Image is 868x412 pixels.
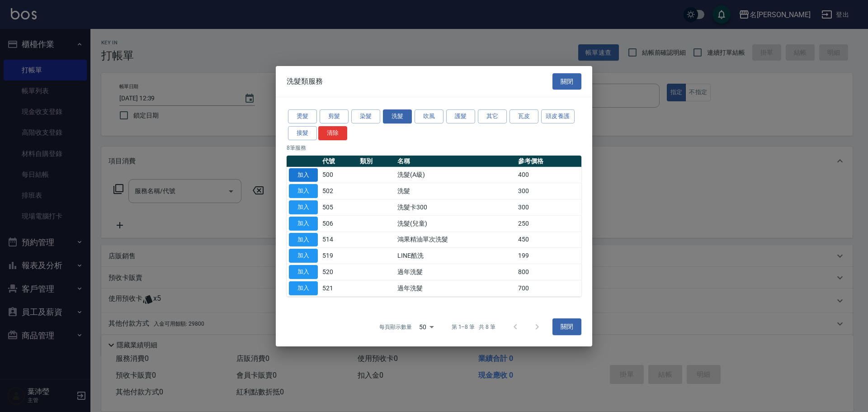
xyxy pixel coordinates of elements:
[516,248,581,264] td: 199
[452,323,495,331] p: 第 1–8 筆 共 8 筆
[395,280,516,296] td: 過年洗髮
[509,109,538,123] button: 瓦皮
[395,155,516,167] th: 名稱
[395,232,516,248] td: 鴻果精油單次洗髮
[289,281,318,295] button: 加入
[516,199,581,215] td: 300
[289,217,318,231] button: 加入
[383,109,412,123] button: 洗髮
[395,199,516,215] td: 洗髮卡300
[516,183,581,199] td: 300
[289,249,318,263] button: 加入
[320,109,349,123] button: 剪髮
[478,109,507,123] button: 其它
[289,200,318,214] button: 加入
[287,143,581,152] p: 8 筆服務
[552,73,581,90] button: 關閉
[395,183,516,199] td: 洗髮
[289,184,318,198] button: 加入
[415,109,443,123] button: 吹風
[320,280,358,296] td: 521
[289,232,318,246] button: 加入
[320,199,358,215] td: 505
[415,314,437,339] div: 50
[516,232,581,248] td: 450
[516,167,581,183] td: 400
[516,215,581,232] td: 250
[288,126,317,140] button: 接髮
[446,109,475,123] button: 護髮
[516,280,581,296] td: 700
[318,126,347,140] button: 清除
[287,77,323,86] span: 洗髮類服務
[395,248,516,264] td: LINE酷洗
[320,183,358,199] td: 502
[351,109,380,123] button: 染髮
[395,167,516,183] td: 洗髮(A級)
[516,155,581,167] th: 參考價格
[320,264,358,280] td: 520
[395,215,516,232] td: 洗髮(兒童)
[358,155,395,167] th: 類別
[552,318,581,335] button: 關閉
[289,265,318,279] button: 加入
[288,109,317,123] button: 燙髮
[320,167,358,183] td: 500
[516,264,581,280] td: 800
[289,168,318,182] button: 加入
[320,155,358,167] th: 代號
[320,248,358,264] td: 519
[320,232,358,248] td: 514
[379,323,412,331] p: 每頁顯示數量
[395,264,516,280] td: 過年洗髮
[541,109,575,123] button: 頭皮養護
[320,215,358,232] td: 506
